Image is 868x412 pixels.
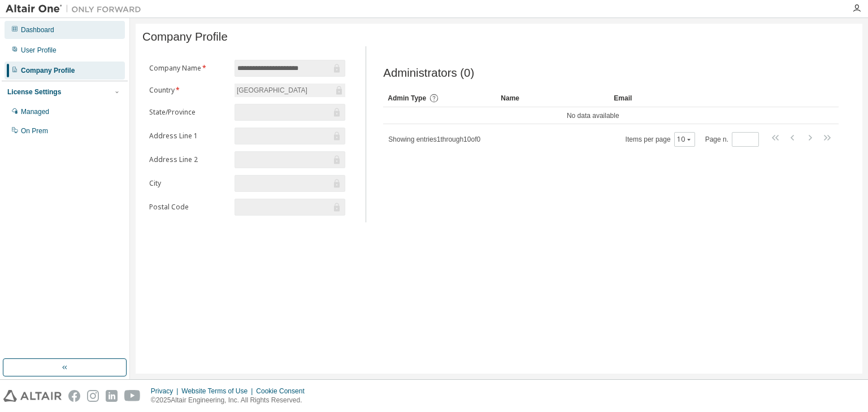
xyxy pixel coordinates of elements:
div: Managed [21,107,49,116]
label: Address Line 2 [149,155,228,164]
span: Admin Type [388,94,426,102]
div: [GEOGRAPHIC_DATA] [235,84,309,97]
div: Cookie Consent [256,387,311,396]
label: Address Line 1 [149,132,228,141]
span: Company Profile [142,30,228,43]
span: Items per page [626,132,695,147]
img: linkedin.svg [106,390,118,402]
div: Website Terms of Use [181,387,256,396]
span: Showing entries 1 through 10 of 0 [388,135,480,143]
label: Postal Code [149,203,228,212]
td: No data available [383,107,802,124]
label: Company Name [149,64,228,73]
img: youtube.svg [124,390,141,402]
div: User Profile [21,46,57,55]
img: instagram.svg [87,390,99,402]
div: Name [501,89,605,107]
label: City [149,179,228,188]
div: Email [614,89,718,107]
img: altair_logo.svg [3,390,62,402]
div: Privacy [151,387,181,396]
div: On Prem [21,126,48,135]
span: Page n. [705,132,759,147]
div: License Settings [7,87,61,97]
span: Administrators (0) [383,67,474,80]
div: [GEOGRAPHIC_DATA] [235,84,345,97]
button: 10 [677,135,692,144]
p: © 2025 Altair Engineering, Inc. All Rights Reserved. [151,396,311,405]
div: Company Profile [21,66,75,75]
label: Country [149,86,228,95]
img: Altair One [6,3,147,15]
div: Dashboard [21,25,54,34]
label: State/Province [149,108,228,117]
img: facebook.svg [68,390,80,402]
